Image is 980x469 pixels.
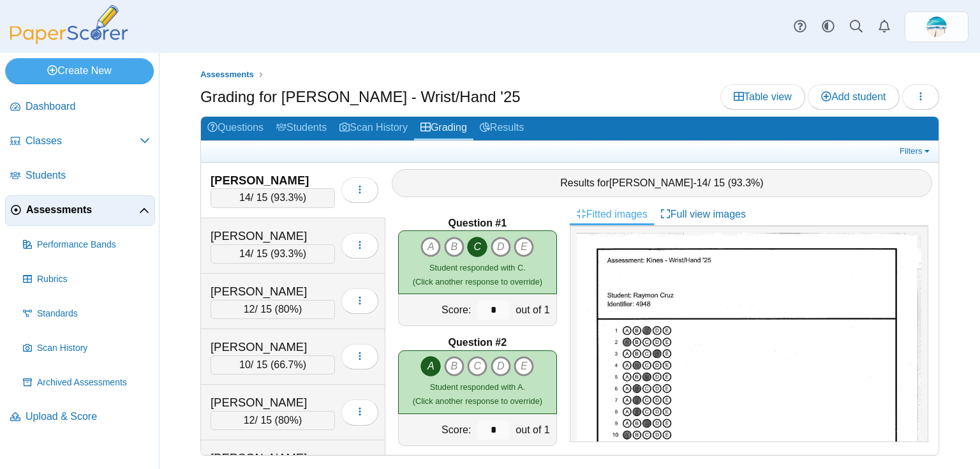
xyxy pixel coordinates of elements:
span: Classes [26,134,140,148]
a: Performance Bands [18,230,155,260]
a: Standards [18,299,155,329]
span: Dashboard [26,100,150,114]
a: Questions [201,117,270,140]
i: B [444,237,464,257]
h1: Grading for [PERSON_NAME] - Wrist/Hand '25 [200,86,521,108]
span: 14 [697,177,708,188]
div: [PERSON_NAME] [211,283,335,300]
i: A [420,356,441,376]
div: [PERSON_NAME] [211,228,335,244]
a: Alerts [870,13,898,41]
span: 10 [239,359,251,370]
div: [PERSON_NAME] [211,450,335,466]
span: 80% [278,304,299,315]
span: [PERSON_NAME] [609,177,694,188]
div: Results for - / 15 ( ) [392,169,932,197]
div: [PERSON_NAME] [211,394,335,411]
img: PaperScorer [5,5,133,44]
span: 93.3% [731,177,760,188]
i: B [444,356,464,376]
span: Student responded with A. [430,382,525,392]
a: Students [270,117,333,140]
a: Full view images [654,204,752,225]
i: E [514,356,534,376]
span: Performance Bands [37,239,150,251]
span: Upload & Score [26,410,150,424]
span: Rubrics [37,273,150,286]
b: Question #1 [449,216,507,230]
span: 12 [244,415,255,426]
i: D [491,237,511,257]
a: ps.H1yuw66FtyTk4FxR [905,11,969,42]
div: / 15 ( ) [211,244,335,264]
span: 93.3% [274,248,302,259]
a: Upload & Score [5,402,155,433]
a: Fitted images [570,204,654,225]
span: Scan History [37,342,150,355]
span: 80% [278,415,299,426]
small: (Click another response to override) [413,263,542,287]
a: Assessments [197,67,257,83]
span: 14 [239,248,251,259]
div: Score: [399,294,474,325]
span: Assessments [200,70,254,79]
div: [PERSON_NAME] [211,172,335,189]
a: Scan History [18,333,155,364]
a: Rubrics [18,264,155,295]
span: Archived Assessments [37,376,150,389]
a: Results [473,117,530,140]
div: out of 1 [512,414,556,445]
small: (Click another response to override) [413,382,542,406]
span: Table view [734,91,792,102]
div: / 15 ( ) [211,411,335,430]
i: C [467,237,487,257]
i: A [420,237,441,257]
div: out of 1 [512,294,556,325]
span: Assessments [26,203,139,217]
span: Student responded with C. [429,263,526,272]
a: Students [5,161,155,191]
a: Add student [808,84,899,110]
div: Score: [399,414,474,445]
a: PaperScorer [5,35,133,46]
span: 12 [244,304,255,315]
span: 14 [239,192,251,203]
i: C [467,356,487,376]
span: Add student [821,91,886,102]
a: Filters [896,145,935,158]
span: Chrissy Greenberg [926,17,947,37]
i: D [491,356,511,376]
div: / 15 ( ) [211,188,335,207]
div: / 15 ( ) [211,300,335,319]
img: ps.H1yuw66FtyTk4FxR [926,17,947,37]
a: Scan History [333,117,414,140]
b: Question #2 [449,336,507,350]
a: Create New [5,58,154,84]
a: Archived Assessments [18,368,155,398]
i: E [514,237,534,257]
span: 93.3% [274,192,302,203]
span: Standards [37,308,150,320]
a: Dashboard [5,92,155,123]
div: [PERSON_NAME] [211,339,335,355]
a: Assessments [5,195,155,226]
span: Students [26,168,150,182]
span: 66.7% [274,359,302,370]
a: Grading [414,117,473,140]
div: / 15 ( ) [211,355,335,375]
a: Table view [720,84,805,110]
a: Classes [5,126,155,157]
